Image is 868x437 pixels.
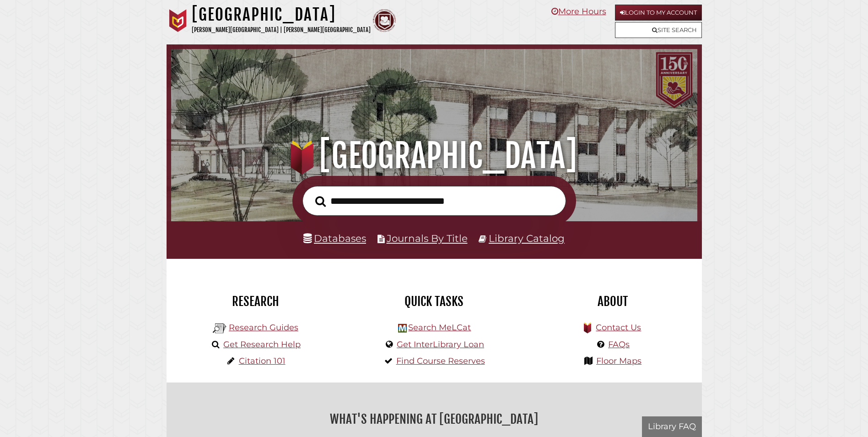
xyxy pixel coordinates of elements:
[192,5,371,25] h1: [GEOGRAPHIC_DATA]
[173,294,338,309] h2: Research
[239,356,286,366] a: Citation 101
[396,356,485,366] a: Find Course Reserves
[311,193,330,210] button: Search
[387,232,468,244] a: Journals By Title
[223,339,301,350] a: Get Research Help
[192,25,371,35] p: [PERSON_NAME][GEOGRAPHIC_DATA] | [PERSON_NAME][GEOGRAPHIC_DATA]
[213,322,226,335] img: Hekman Library Logo
[530,294,695,309] h2: About
[184,136,684,176] h1: [GEOGRAPHIC_DATA]
[167,9,189,32] img: Calvin University
[397,339,484,350] a: Get InterLibrary Loan
[398,324,407,333] img: Hekman Library Logo
[551,6,606,16] a: More Hours
[315,196,326,207] i: Search
[489,232,565,244] a: Library Catalog
[615,22,702,38] a: Site Search
[229,322,298,333] a: Research Guides
[408,322,471,333] a: Search MeLCat
[596,356,642,366] a: Floor Maps
[373,9,396,32] img: Calvin Theological Seminary
[303,232,366,244] a: Databases
[173,409,695,430] h2: What's Happening at [GEOGRAPHIC_DATA]
[608,339,630,350] a: FAQs
[596,322,641,333] a: Contact Us
[615,5,702,21] a: Login to My Account
[352,294,517,309] h2: Quick Tasks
